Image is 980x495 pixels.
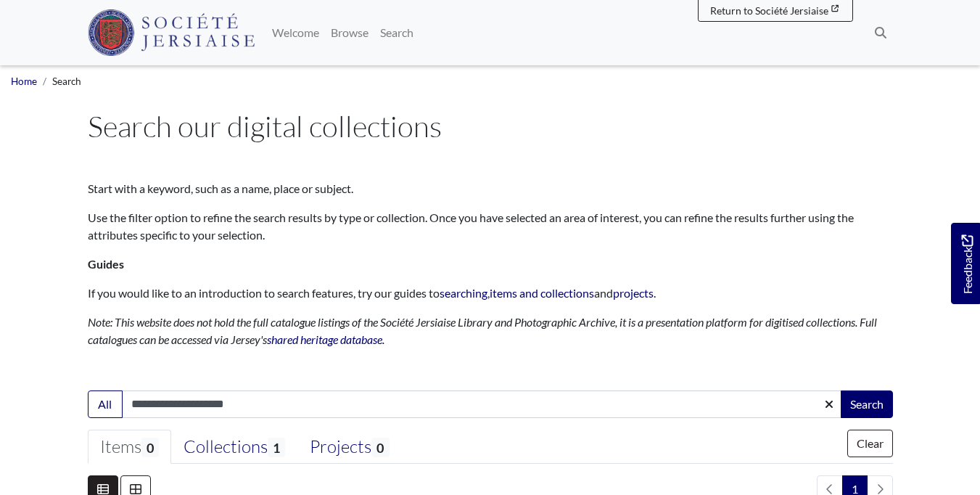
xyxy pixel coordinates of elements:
a: Search [374,18,419,47]
a: Browse [325,18,374,47]
p: If you would like to an introduction to search features, try our guides to , and . [88,285,893,302]
div: Projects [310,436,389,458]
span: Search [52,75,81,87]
p: Start with a keyword, such as a name, place or subject. [88,180,893,197]
span: Feedback [958,234,976,293]
span: Return to Société Jersiaise [710,4,828,17]
a: Would you like to provide feedback? [951,223,980,304]
img: Société Jersiaise [88,9,255,56]
div: Items [100,436,159,458]
strong: Guides [88,257,124,271]
button: Search [841,390,893,418]
button: All [88,390,123,418]
a: Société Jersiaise logo [88,6,255,60]
a: Home [11,75,37,87]
input: Enter one or more search terms... [122,390,842,418]
a: projects [613,286,654,300]
button: Clear [847,430,893,457]
a: items and collections [490,286,594,300]
div: Collections [184,436,285,458]
span: 0 [141,438,159,457]
a: Welcome [266,18,325,47]
em: Note: This website does not hold the full catalogue listings of the Société Jersiaise Library and... [88,315,877,346]
h1: Search our digital collections [88,109,893,144]
a: shared heritage database [267,332,382,346]
span: 1 [268,438,285,457]
span: 0 [371,438,389,457]
p: Use the filter option to refine the search results by type or collection. Once you have selected ... [88,209,893,244]
a: searching [440,286,487,300]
